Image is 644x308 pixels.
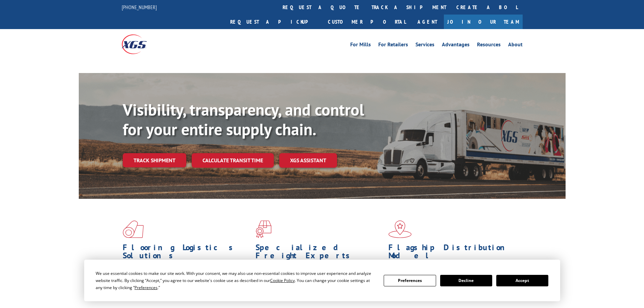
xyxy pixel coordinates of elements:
[415,42,434,49] a: Services
[279,153,337,168] a: XGS ASSISTANT
[496,275,548,286] button: Accept
[388,220,412,238] img: xgs-icon-flagship-distribution-model-red
[122,4,157,10] a: [PHONE_NUMBER]
[256,243,383,263] h1: Specialized Freight Experts
[270,278,295,283] span: Cookie Policy
[192,153,274,168] a: Calculate transit time
[123,243,251,263] h1: Flooring Logistics Solutions
[350,42,371,49] a: For Mills
[442,42,470,49] a: Advantages
[135,285,158,290] span: Preferences
[123,153,186,167] a: Track shipment
[378,42,408,49] a: For Retailers
[96,270,376,291] div: We use essential cookies to make our site work. With your consent, we may also use non-essential ...
[123,99,364,140] b: Visibility, transparency, and control for your entire supply chain.
[508,42,523,49] a: About
[444,15,523,29] a: Join Our Team
[256,220,271,238] img: xgs-icon-focused-on-flooring-red
[388,243,516,263] h1: Flagship Distribution Model
[440,275,492,286] button: Decline
[123,220,144,238] img: xgs-icon-total-supply-chain-intelligence-red
[323,15,411,29] a: Customer Portal
[225,15,323,29] a: Request a pickup
[84,260,560,301] div: Cookie Consent Prompt
[477,42,501,49] a: Resources
[384,275,436,286] button: Preferences
[411,15,444,29] a: Agent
